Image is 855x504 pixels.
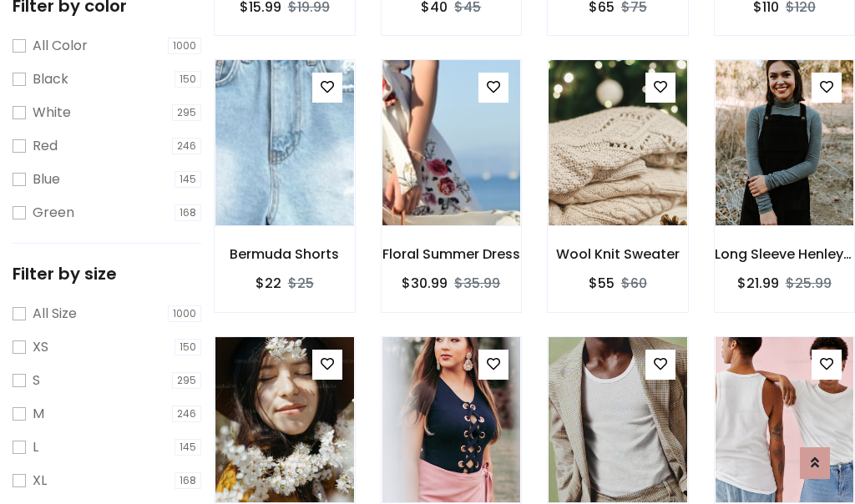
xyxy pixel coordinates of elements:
h6: $30.99 [402,275,448,291]
label: L [33,437,38,457]
span: 246 [172,138,201,154]
h6: Bermuda Shorts [215,246,355,262]
del: $25 [288,274,314,293]
span: 150 [175,339,201,355]
label: Black [33,69,68,89]
label: XS [33,337,48,357]
label: Green [33,203,74,223]
h6: Long Sleeve Henley T-Shirt [715,246,855,262]
span: 295 [172,372,201,389]
h6: $55 [589,275,615,291]
h6: Wool Knit Sweater [548,246,688,262]
span: 1000 [168,305,201,322]
h6: $21.99 [737,275,779,291]
label: S [33,370,40,391]
span: 150 [175,71,201,88]
del: $35.99 [454,274,500,293]
span: 1000 [168,38,201,54]
del: $60 [621,274,647,293]
label: All Color [33,36,88,56]
del: $25.99 [786,274,832,293]
h6: $22 [255,275,281,291]
label: Blue [33,169,60,189]
label: XL [33,471,47,491]
label: Red [33,136,58,156]
label: White [33,103,71,123]
label: All Size [33,304,77,324]
h5: Filter by size [13,264,201,284]
span: 168 [175,204,201,221]
h6: Floral Summer Dress [382,246,522,262]
span: 295 [172,104,201,121]
label: M [33,404,44,424]
span: 246 [172,406,201,422]
span: 168 [175,472,201,489]
span: 145 [175,439,201,456]
span: 145 [175,171,201,188]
